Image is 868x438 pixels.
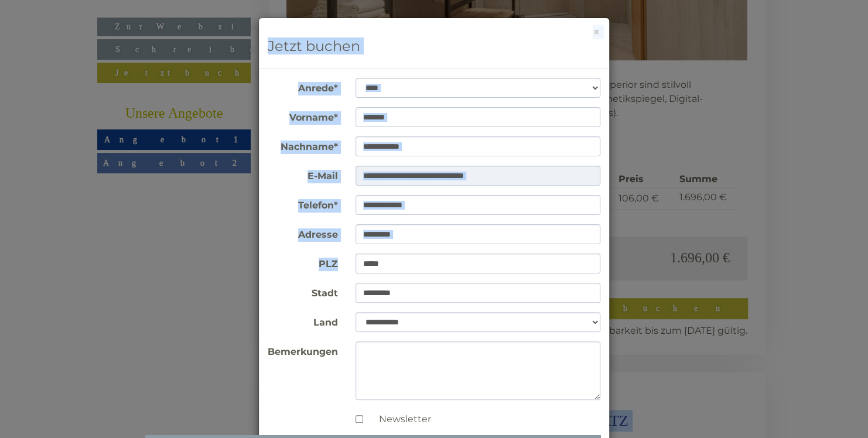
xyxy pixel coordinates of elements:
[259,283,347,300] label: Stadt
[9,32,216,67] div: Guten Tag, wie können wir Ihnen helfen?
[259,312,347,330] label: Land
[259,78,347,95] label: Anrede*
[259,166,347,183] label: E-Mail
[259,254,347,271] label: PLZ
[268,39,600,54] h3: Jetzt buchen
[259,195,347,213] label: Telefon*
[259,341,347,359] label: Bemerkungen
[18,57,210,65] small: 07:55
[367,413,431,426] label: Newsletter
[317,309,462,329] button: Senden
[593,26,600,38] button: ×
[18,34,210,43] div: [GEOGRAPHIC_DATA]
[259,107,347,125] label: Vorname*
[209,9,254,29] div: [DATE]
[259,224,347,242] label: Adresse
[259,136,347,154] label: Nachname*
